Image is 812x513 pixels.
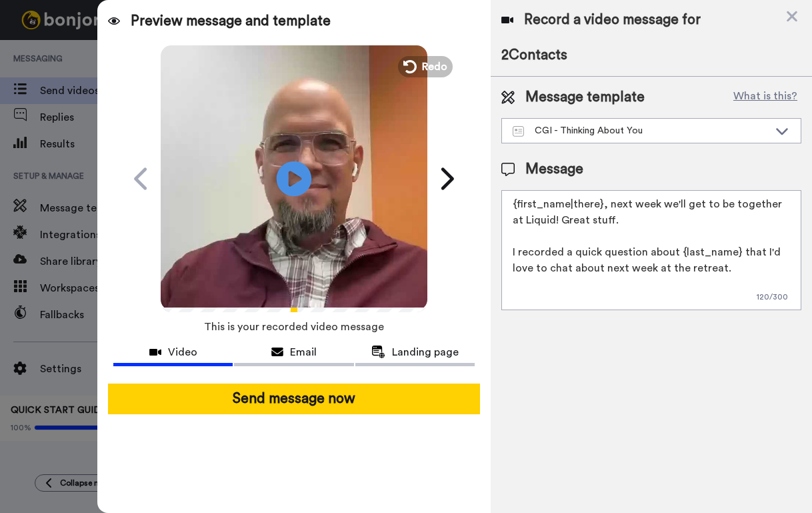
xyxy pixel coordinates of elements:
span: Message template [525,87,645,107]
span: Video [168,344,197,360]
div: CGI - Thinking About You [513,124,769,137]
button: Send message now [108,384,480,414]
textarea: {first_name|there}, next week we'll get to be together at Liquid! Great stuff. I recorded a quick... [501,190,801,310]
button: What is this? [729,87,801,107]
span: This is your recorded video message [204,312,384,342]
span: Message [525,159,583,179]
span: Landing page [392,344,459,360]
span: Email [290,344,317,360]
img: Message-temps.svg [513,126,524,137]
